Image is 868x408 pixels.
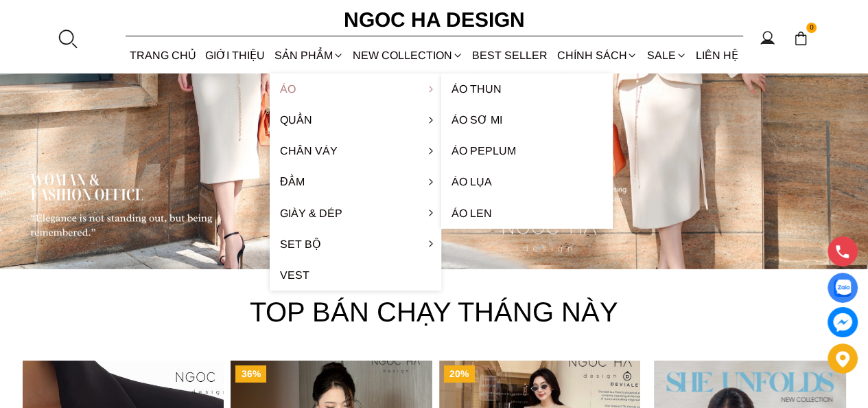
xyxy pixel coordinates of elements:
a: GIỚI THIỆU [201,37,270,73]
a: Giày & Dép [270,198,441,229]
a: NEW COLLECTION [348,37,467,73]
a: Display image [828,273,858,303]
a: Áo lụa [441,166,613,197]
a: messenger [828,307,858,337]
a: Vest [270,260,441,291]
a: Đầm [270,166,441,197]
a: Áo sơ mi [441,104,613,135]
a: SALE [642,37,691,73]
a: Áo thun [441,73,613,104]
h1: Top bán chạy tháng này [8,290,860,334]
a: Áo [270,73,441,104]
a: BEST SELLER [468,37,552,73]
div: SẢN PHẨM [270,37,348,73]
a: LIÊN HỆ [691,37,742,73]
span: 0 [806,23,817,34]
img: Display image [834,280,851,297]
a: Áo Peplum [441,135,613,166]
a: TRANG CHỦ [126,37,201,73]
a: Quần [270,104,441,135]
a: Áo len [441,198,613,229]
div: Chính sách [552,37,642,73]
a: Chân váy [270,135,441,166]
img: img-CART-ICON-ksit0nf1 [793,31,808,46]
a: Set Bộ [270,229,441,260]
a: Ngoc Ha Design [331,3,537,36]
